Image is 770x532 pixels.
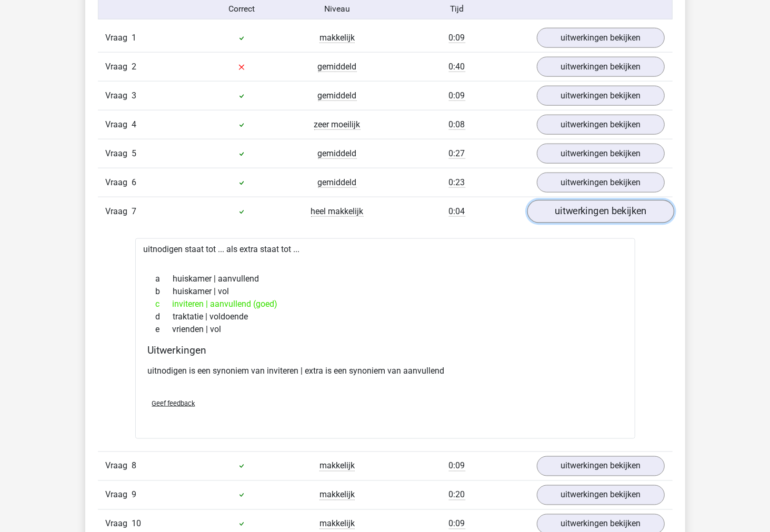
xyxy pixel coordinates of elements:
a: uitwerkingen bekijken [537,57,665,77]
a: uitwerkingen bekijken [527,200,674,224]
div: Tijd [385,3,528,15]
span: e [156,323,173,336]
span: 0:08 [449,119,465,130]
span: zeer moeilijk [314,119,361,130]
a: uitwerkingen bekijken [537,28,665,48]
span: Vraag [106,32,132,44]
span: Geef feedback [152,399,195,407]
span: gemiddeld [318,177,357,188]
span: 9 [132,490,137,500]
span: 0:20 [449,490,465,500]
span: Vraag [106,61,132,73]
div: Correct [194,3,289,15]
span: 8 [132,461,137,471]
a: uitwerkingen bekijken [537,144,665,164]
div: huiskamer | aanvullend [148,273,623,285]
span: Vraag [106,460,132,473]
span: a [156,273,173,285]
span: 4 [132,119,137,129]
a: uitwerkingen bekijken [537,456,665,476]
span: gemiddeld [318,91,357,101]
span: 0:23 [449,177,465,188]
span: Vraag [106,489,132,501]
span: d [156,310,173,323]
span: 0:40 [449,62,465,72]
a: uitwerkingen bekijken [537,173,665,193]
div: huiskamer | vol [148,285,623,298]
a: uitwerkingen bekijken [537,86,665,106]
span: makkelijk [319,461,355,471]
span: makkelijk [319,490,355,500]
span: b [156,285,173,298]
span: 0:04 [449,206,465,217]
span: 0:09 [449,519,465,529]
span: 6 [132,177,137,187]
span: 0:09 [449,91,465,101]
div: Niveau [289,3,385,15]
span: heel makkelijk [311,206,364,217]
span: Vraag [106,205,132,218]
span: 0:09 [449,33,465,43]
span: makkelijk [319,33,355,43]
span: Vraag [106,89,132,102]
span: Vraag [106,147,132,160]
span: makkelijk [319,519,355,529]
p: uitnodigen is een synoniem van inviteren | extra is een synoniem van aanvullend [148,365,623,377]
span: Vraag [106,518,132,530]
h4: Uitwerkingen [148,344,623,356]
a: uitwerkingen bekijken [537,115,665,135]
span: 10 [132,519,142,529]
div: inviteren | aanvullend (goed) [148,298,623,310]
a: uitwerkingen bekijken [537,485,665,505]
span: 0:09 [449,461,465,471]
div: traktatie | voldoende [148,310,623,323]
span: 5 [132,148,137,158]
span: Vraag [106,118,132,131]
span: Vraag [106,176,132,189]
span: c [156,298,173,310]
span: 0:27 [449,148,465,159]
span: 7 [132,206,137,216]
div: uitnodigen staat tot ... als extra staat tot ... [135,238,635,438]
span: 2 [132,62,137,72]
span: gemiddeld [318,62,357,72]
div: vrienden | vol [148,323,623,336]
span: gemiddeld [318,148,357,159]
span: 1 [132,33,137,43]
span: 3 [132,91,137,101]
